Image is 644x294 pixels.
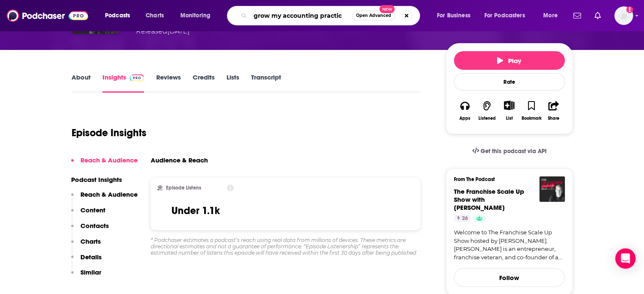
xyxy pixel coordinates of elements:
img: Podchaser Pro [130,74,144,81]
a: Transcript [251,73,281,93]
h2: Episode Listens [166,185,201,191]
a: 26 [454,215,471,222]
span: For Business [437,10,470,22]
img: User Profile [614,6,633,25]
button: Open AdvancedNew [352,11,395,21]
h3: Under 1.1k [171,204,220,217]
div: Search podcasts, credits, & more... [235,6,428,25]
span: Monitoring [180,10,210,22]
button: Reach & Audience [71,156,138,172]
a: Reviews [156,73,180,93]
button: open menu [479,9,537,22]
input: Search podcasts, credits, & more... [250,9,352,22]
div: Share [548,116,559,121]
a: Show notifications dropdown [570,8,584,23]
div: Released [DATE] [136,26,190,36]
button: open menu [537,9,568,22]
h3: From The Podcast [454,176,558,182]
a: Charts [140,9,169,22]
span: For Podcasters [484,10,525,22]
span: New [379,5,395,13]
button: open menu [174,9,221,22]
button: Contacts [71,222,109,237]
button: Follow [454,268,565,287]
div: Show More ButtonList [498,95,520,126]
p: Charts [80,237,101,245]
span: Charts [146,10,164,22]
h3: Audience & Reach [151,156,208,164]
p: Reach & Audience [80,156,138,164]
button: Play [454,51,565,70]
span: Play [497,57,521,65]
p: Details [80,253,102,261]
span: Get this podcast via API [481,148,546,155]
a: InsightsPodchaser Pro [102,73,144,93]
a: About [72,73,91,93]
div: List [506,115,513,121]
button: Show More Button [500,101,518,110]
button: Details [71,253,102,269]
button: Charts [71,237,101,253]
p: Podcast Insights [71,176,138,184]
img: The Franchise Scale Up Show with Guy Coffey [539,176,565,202]
a: The Franchise Scale Up Show with Guy Coffey [454,187,524,212]
span: 26 [462,214,468,223]
button: open menu [431,9,481,22]
button: Reach & Audience [71,190,138,206]
button: Show profile menu [614,6,633,25]
p: Content [80,206,105,214]
span: More [543,10,558,22]
svg: Add a profile image [626,6,633,13]
div: Rate [454,73,565,91]
a: Credits [192,73,214,93]
div: Bookmark [521,116,541,121]
div: Apps [459,116,470,121]
a: Lists [226,73,239,93]
p: Similar [80,268,101,276]
button: Content [71,206,105,222]
span: The Franchise Scale Up Show with [PERSON_NAME] [454,187,524,212]
span: Open Advanced [356,14,391,18]
div: Listened [478,116,496,121]
button: Apps [454,95,476,126]
div: * Podchaser estimates a podcast’s reach using real data from millions of devices. These metrics a... [151,237,421,256]
p: Contacts [80,222,109,230]
img: Podchaser - Follow, Share and Rate Podcasts [7,8,88,24]
a: Show notifications dropdown [591,8,604,23]
p: Reach & Audience [80,190,138,198]
button: Similar [71,268,101,284]
span: Podcasts [105,10,130,22]
a: Welcome to The Franchise Scale Up Show hosted by [PERSON_NAME]. [PERSON_NAME] is an entrepreneur,... [454,228,565,261]
a: Get this podcast via API [465,141,553,162]
span: Logged in as Bcprpro33 [614,6,633,25]
button: Bookmark [520,95,542,126]
button: open menu [99,9,141,22]
button: Listened [476,95,498,126]
button: Share [542,95,564,126]
div: Open Intercom Messenger [615,248,636,269]
h1: Episode Insights [72,126,146,139]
